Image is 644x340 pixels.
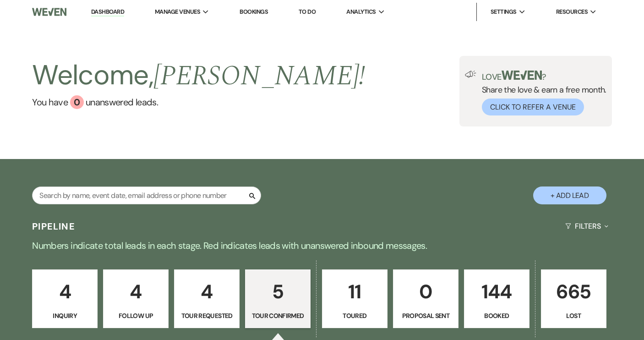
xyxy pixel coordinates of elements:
img: weven-logo-green.svg [502,71,542,80]
p: Love ? [482,71,606,81]
span: Resources [556,7,588,16]
p: 4 [109,276,163,307]
span: Settings [491,7,517,16]
a: Bookings [240,8,268,16]
img: Weven Logo [32,2,66,22]
p: 665 [547,276,600,307]
p: 4 [180,276,234,307]
div: Share the love & earn a free month. [476,71,606,115]
p: 11 [328,276,382,307]
a: 0Proposal Sent [393,269,458,328]
a: 4Tour Requested [174,269,240,328]
h2: Welcome, [32,56,365,95]
a: To Do [299,8,316,16]
a: Dashboard [91,8,124,16]
a: You have 0 unanswered leads. [32,95,365,109]
p: Toured [328,311,382,321]
input: Search by name, event date, email address or phone number [32,186,261,204]
img: loud-speaker-illustration.svg [465,71,476,78]
a: 5Tour Confirmed [245,269,311,328]
p: Lost [547,311,600,321]
div: 0 [70,95,84,109]
button: Click to Refer a Venue [482,99,584,115]
span: [PERSON_NAME] ! [153,55,365,97]
a: 665Lost [541,269,606,328]
a: 4Inquiry [32,269,98,328]
p: Booked [470,311,524,321]
h3: Pipeline [32,220,75,233]
a: 4Follow Up [103,269,169,328]
p: 4 [38,276,92,307]
p: 5 [251,276,305,307]
p: Inquiry [38,311,92,321]
a: 144Booked [464,269,529,328]
p: Proposal Sent [399,311,453,321]
p: Follow Up [109,311,163,321]
p: 144 [470,276,524,307]
span: Analytics [346,7,376,16]
span: Manage Venues [155,7,200,16]
p: 0 [399,276,453,307]
button: + Add Lead [533,186,606,204]
button: Filters [562,214,611,238]
p: Tour Requested [180,311,234,321]
p: Tour Confirmed [251,311,305,321]
a: 11Toured [322,269,387,328]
